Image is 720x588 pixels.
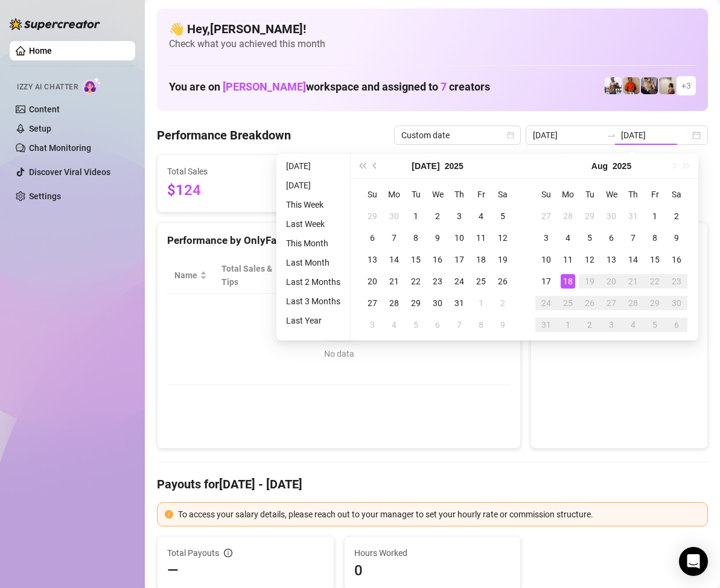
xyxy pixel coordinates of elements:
[659,77,676,94] img: Ralphy
[441,80,447,93] span: 7
[607,130,616,140] span: to
[214,257,290,294] th: Total Sales & Tips
[507,132,514,139] span: calendar
[221,262,273,289] span: Total Sales & Tips
[157,476,708,493] h4: Payouts for [DATE] - [DATE]
[29,124,51,133] a: Setup
[679,547,708,576] div: Open Intercom Messenger
[17,81,78,93] span: Izzy AI Chatter
[169,21,696,37] h4: 👋 Hey, [PERSON_NAME] !
[448,165,558,178] span: Messages Sent
[354,546,511,560] span: Hours Worked
[29,191,61,201] a: Settings
[167,257,214,294] th: Name
[681,79,691,92] span: + 3
[621,129,690,142] input: End date
[448,179,558,202] span: 0
[376,262,413,289] span: Sales / Hour
[169,80,490,94] h1: You are on workspace and assigned to creators
[607,130,616,140] span: swap-right
[431,257,511,294] th: Chat Conversion
[641,77,658,94] img: George
[167,561,179,580] span: —
[174,269,197,282] span: Name
[354,561,511,580] span: 0
[605,77,622,94] img: JUSTIN
[307,179,417,202] span: 2
[541,232,698,249] div: Sales by OnlyFans Creator
[169,37,696,51] span: Check what you achieved this month
[10,18,100,30] img: logo-BBDzfeDw.svg
[179,347,499,360] div: No data
[623,77,640,94] img: Justin
[165,510,173,519] span: exclamation-circle
[29,143,91,153] a: Chat Monitoring
[298,262,352,289] div: Est. Hours Worked
[438,262,494,289] span: Chat Conversion
[178,508,700,521] div: To access your salary details, please reach out to your manager to set your hourly rate or commis...
[167,165,277,178] span: Total Sales
[29,104,60,114] a: Content
[157,127,291,144] h4: Performance Breakdown
[29,46,52,56] a: Home
[223,80,306,93] span: [PERSON_NAME]
[369,257,430,294] th: Sales / Hour
[29,167,110,177] a: Discover Viral Videos
[401,126,514,144] span: Custom date
[224,549,232,557] span: info-circle
[167,232,511,249] div: Performance by OnlyFans Creator
[167,179,277,202] span: $124
[307,165,417,178] span: Active Chats
[83,77,101,94] img: AI Chatter
[533,129,602,142] input: Start date
[167,546,219,560] span: Total Payouts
